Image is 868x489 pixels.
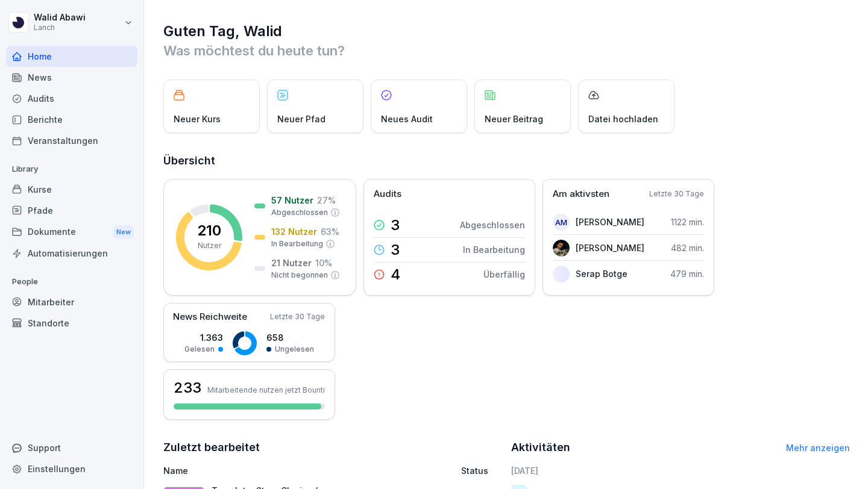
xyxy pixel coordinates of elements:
a: Audits [6,88,137,109]
p: Neuer Beitrag [485,113,543,125]
p: Was möchtest du heute tun? [163,41,850,60]
h6: [DATE] [511,464,851,477]
h2: Übersicht [163,152,850,169]
p: Nicht begonnen [271,270,328,281]
p: 27 % [317,194,336,207]
div: AM [553,214,570,231]
p: Serap Botge [576,267,627,280]
a: News [6,67,137,88]
p: 57 Nutzer [271,194,313,207]
p: 3 [391,243,400,257]
p: Mitarbeitende nutzen jetzt Bounti [207,385,325,394]
p: 1.363 [184,331,223,344]
p: 3 [391,218,400,232]
p: Ungelesen [275,344,314,355]
p: Am aktivsten [553,187,609,201]
img: czp1xeqzgsgl3dela7oyzziw.png [553,240,570,257]
a: Kurse [6,179,137,200]
p: 1122 min. [671,216,704,228]
h2: Aktivitäten [511,439,570,456]
p: 482 min. [671,241,704,254]
p: Abgeschlossen [271,207,328,218]
a: Pfade [6,200,137,221]
p: Datei hochladen [588,113,658,125]
img: fgodp68hp0emq4hpgfcp6x9z.png [553,266,570,282]
p: 21 Nutzer [271,257,312,269]
p: 10 % [315,257,332,269]
p: In Bearbeitung [271,238,323,249]
p: 4 [391,267,400,282]
div: Dokumente [6,221,137,243]
p: Abgeschlossen [460,219,525,231]
a: DokumenteNew [6,221,137,243]
h1: Guten Tag, Walid [163,22,850,41]
p: Überfällig [483,268,525,281]
p: 132 Nutzer [271,225,317,238]
a: Veranstaltungen [6,130,137,151]
p: 479 min. [670,267,704,280]
h3: 233 [174,378,201,398]
p: [PERSON_NAME] [576,216,644,228]
p: Status [461,464,488,477]
a: Home [6,46,137,67]
div: Support [6,437,137,458]
p: Letzte 30 Tage [649,188,704,199]
p: In Bearbeitung [463,243,525,256]
p: [PERSON_NAME] [576,241,644,254]
p: Neuer Kurs [174,113,221,125]
p: Audits [374,187,401,201]
a: Mitarbeiter [6,291,137,313]
p: 210 [197,223,221,238]
h2: Zuletzt bearbeitet [163,439,503,456]
p: Letzte 30 Tage [270,311,325,322]
p: People [6,272,137,291]
a: Mehr anzeigen [786,443,850,453]
p: Name [163,464,370,477]
p: Walid Abawi [34,13,86,23]
a: Einstellungen [6,458,137,479]
p: Lanch [34,23,86,32]
a: Automatisierungen [6,243,137,264]
div: New [113,225,134,239]
p: 658 [266,331,314,344]
p: Gelesen [184,344,215,355]
a: Standorte [6,313,137,334]
p: Neuer Pfad [277,113,325,125]
p: Neues Audit [381,113,433,125]
p: News Reichweite [173,310,247,324]
a: Berichte [6,109,137,130]
p: Library [6,160,137,179]
p: Nutzer [198,240,221,251]
p: 63 % [321,225,339,238]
